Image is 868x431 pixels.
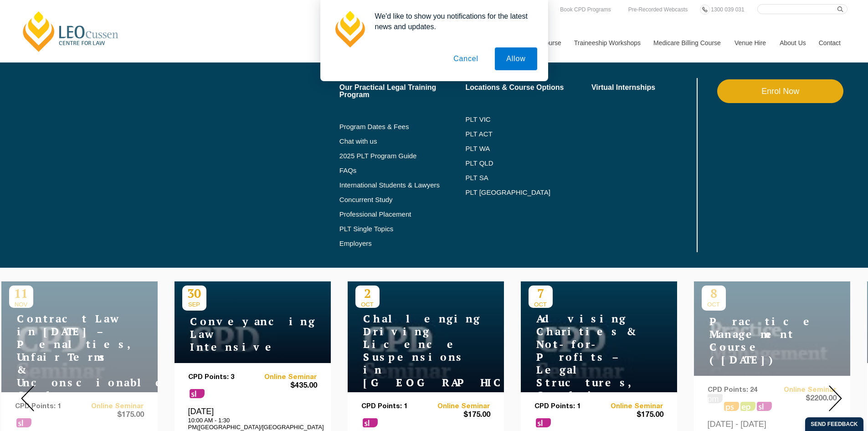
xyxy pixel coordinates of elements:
[368,11,537,32] div: We'd like to show you notifications for the latest news and updates.
[252,381,317,391] span: $435.00
[188,374,253,381] p: CPD Points: 3
[465,174,591,182] a: PLT SA
[355,312,469,389] h4: Challenging Driving Licence Suspensions in [GEOGRAPHIC_DATA]
[426,403,490,410] a: Online Seminar
[529,301,553,308] span: OCT
[591,84,695,91] a: Virtual Internships
[465,116,591,123] a: PLT VIC
[529,286,553,301] p: 7
[442,47,490,70] button: Cancel
[190,389,205,398] span: sl
[536,418,551,427] span: sl
[829,385,842,411] img: Next
[465,84,591,91] a: Locations & Course Options
[339,182,466,189] a: International Students & Lawyers
[361,403,426,410] p: CPD Points: 1
[717,79,843,103] a: Enrol Now
[534,403,599,410] p: CPD Points: 1
[529,312,642,427] h4: Advising Charities & Not-for-Profits – Legal Structures, Compliance & Risk Management
[339,196,466,203] a: Concurrent Study
[465,130,591,138] a: PLT ACT
[339,240,466,247] a: Employers
[363,418,378,427] span: sl
[252,374,317,381] a: Online Seminar
[331,11,368,47] img: notification icon
[339,138,466,145] a: Chat with us
[182,286,206,301] p: 30
[339,167,466,174] a: FAQs
[465,160,591,167] a: PLT QLD
[182,315,296,353] h4: Conveyancing Law Intensive
[426,410,490,420] span: $175.00
[339,152,443,160] a: 2025 PLT Program Guide
[339,211,466,218] a: Professional Placement
[495,47,537,70] button: Allow
[339,84,466,99] a: Our Practical Legal Training Program
[182,301,206,308] span: SEP
[599,410,663,420] span: $175.00
[21,385,34,411] img: Prev
[339,225,466,233] a: PLT Single Topics
[465,189,591,196] a: PLT [GEOGRAPHIC_DATA]
[355,286,380,301] p: 2
[465,145,569,152] a: PLT WA
[599,403,663,410] a: Online Seminar
[355,301,380,308] span: OCT
[339,123,466,130] a: Program Dates & Fees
